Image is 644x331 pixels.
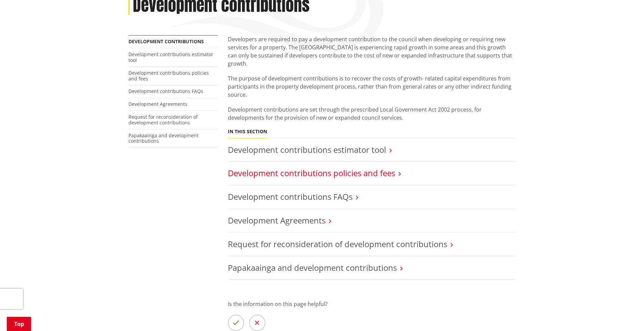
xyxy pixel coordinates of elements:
a: Top [7,317,31,331]
a: Development contributions policies and fees [228,167,395,179]
a: Development contributions FAQs [228,191,353,202]
p: Is the information on this page helpful? [228,300,516,308]
a: Request for reconsideration of development contributions [228,238,447,250]
a: Development contributions estimator tool [228,144,386,155]
a: Development contributions policies and fees [128,70,209,82]
a: Request for reconsideration of development contributions [128,114,198,126]
a: Development contributions [128,38,204,45]
iframe: Messenger Launcher [613,303,637,327]
a: Papakaainga and development contributions [228,262,397,273]
p: Development contributions are set through the prescribed Local Government Act 2002 process, for d... [228,105,516,122]
p: The purpose of development contributions is to recover the costs of growth- related capital expen... [228,74,516,99]
h5: In this section [228,129,267,135]
p: Developers are required to pay a development contribution to the council when developing or requi... [228,35,516,68]
a: Development Agreements [128,101,187,107]
a: Development Agreements [228,215,326,226]
a: Papakaainga and development contributions [128,132,198,144]
a: Development contributions estimator tool [128,51,213,63]
a: Development contributions FAQs [128,88,203,94]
